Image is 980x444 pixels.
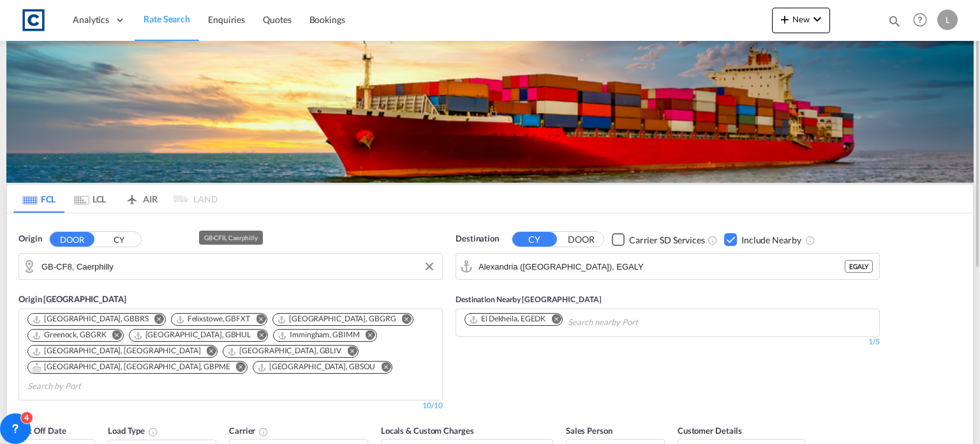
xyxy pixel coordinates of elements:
[104,330,123,342] button: Remove
[248,314,267,326] button: Remove
[257,362,376,372] div: Southampton, GBSOU
[96,233,141,247] button: CY
[50,232,94,247] button: DOOR
[32,314,149,325] div: Bristol, GBBRS
[6,41,974,183] img: LCL+%26+FCL+BACKGROUND.png
[277,314,396,325] div: Grangemouth, GBGRG
[566,425,612,436] span: Sales Person
[32,362,230,372] div: Portsmouth, HAM, GBPME
[381,425,474,436] span: Locals & Custom Charges
[263,14,291,25] span: Quotes
[133,330,254,341] div: Press delete to remove this chip.
[469,314,546,325] div: El Dekheila, EGEDK
[257,362,378,372] div: Press delete to remove this chip.
[13,185,64,213] md-tab-item: FCL
[133,330,251,341] div: Hull, GBHUL
[937,10,958,30] div: L
[479,257,845,276] input: Search by Port
[227,346,341,356] div: Liverpool, GBLIV
[887,14,902,33] div: icon-magnify
[568,312,689,333] input: Search nearby Port
[115,185,167,213] md-tab-item: AIR
[463,309,694,333] md-chips-wrap: Chips container. Use arrow keys to select chips.
[543,314,562,326] button: Remove
[810,11,825,27] md-icon: icon-chevron-down
[845,260,873,273] div: EGALY
[19,254,442,279] md-input-container: GB-CF8, Caerphilly
[148,427,158,437] md-icon: icon-information-outline
[777,11,792,27] md-icon: icon-plus 400-fg
[229,425,269,436] span: Carrier
[175,314,250,325] div: Felixstowe, GBFXT
[26,309,436,397] md-chips-wrap: Chips container. Use arrow keys to select chips.
[198,346,217,358] button: Remove
[724,233,801,246] md-checkbox: Checkbox No Ink
[909,9,937,32] div: Help
[144,13,190,24] span: Rate Search
[469,314,548,325] div: Press delete to remove this chip.
[612,233,705,246] md-checkbox: Checkbox No Ink
[32,346,200,356] div: London Gateway Port, GBLGP
[394,314,413,326] button: Remove
[678,425,742,436] span: Customer Details
[32,346,203,356] div: Press delete to remove this chip.
[108,425,158,436] span: Load Type
[258,427,269,437] md-icon: The selected Trucker/Carrierwill be displayed in the rate results If the rates are from another f...
[19,233,41,245] span: Origin
[909,9,931,31] span: Help
[227,346,344,356] div: Press delete to remove this chip.
[559,233,604,247] button: DOOR
[41,257,436,276] input: Search by Door
[228,362,247,374] button: Remove
[73,13,109,26] span: Analytics
[420,257,439,276] button: Clear Input
[208,14,245,25] span: Enquiries
[777,14,825,24] span: New
[19,6,48,34] img: 1fdb9190129311efbfaf67cbb4249bed.jpeg
[512,232,557,247] button: CY
[19,425,66,436] span: Cut Off Date
[278,330,359,341] div: Immingham, GBIMM
[32,330,107,341] div: Greenock, GBGRK
[32,362,233,372] div: Press delete to remove this chip.
[32,330,109,341] div: Press delete to remove this chip.
[19,294,126,304] span: Origin [GEOGRAPHIC_DATA]
[32,314,151,325] div: Press delete to remove this chip.
[339,346,358,358] button: Remove
[248,330,267,342] button: Remove
[772,8,830,33] button: icon-plus 400-fgNewicon-chevron-down
[146,314,165,326] button: Remove
[629,234,705,247] div: Carrier SD Services
[887,14,902,28] md-icon: icon-magnify
[805,235,815,245] md-icon: Unchecked: Ignores neighbouring ports when fetching rates.Checked : Includes neighbouring ports w...
[422,401,443,411] div: 10/10
[456,337,880,348] div: 1/5
[456,254,879,279] md-input-container: Alexandria (El Iskandariya), EGALY
[309,14,345,25] span: Bookings
[13,185,218,213] md-pagination-wrapper: Use the left and right arrow keys to navigate between tabs
[708,235,718,245] md-icon: Unchecked: Search for CY (Container Yard) services for all selected carriers.Checked : Search for...
[175,314,253,325] div: Press delete to remove this chip.
[456,295,601,304] span: Destination Nearby [GEOGRAPHIC_DATA]
[64,185,115,213] md-tab-item: LCL
[357,330,376,342] button: Remove
[741,234,801,247] div: Include Nearby
[456,233,499,245] span: Destination
[278,330,362,341] div: Press delete to remove this chip.
[373,362,392,374] button: Remove
[27,376,149,397] input: Search by Port
[204,231,258,245] div: GB-CF8, Caerphilly
[277,314,399,325] div: Press delete to remove this chip.
[124,192,140,201] md-icon: icon-airplane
